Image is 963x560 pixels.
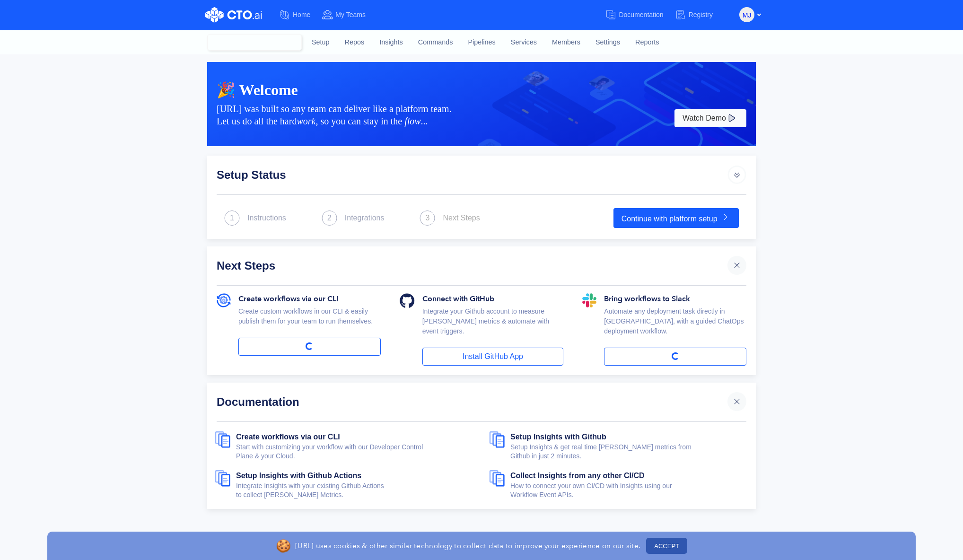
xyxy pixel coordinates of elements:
[238,293,339,305] span: Create workflows via our CLI
[279,6,322,24] a: Home
[322,6,377,24] a: My Teams
[604,293,746,306] div: Bring workflows to Slack
[422,293,564,306] div: Connect with GitHub
[619,11,663,18] span: Documentation
[422,306,564,348] div: Integrate your Github account to measure [PERSON_NAME] metrics & automate with event triggers.
[443,212,480,224] div: Next Steps
[236,433,340,445] a: Create workflows via our CLI
[411,30,461,55] a: Commands
[489,431,510,448] img: documents.svg
[335,11,366,18] span: My Teams
[646,538,687,554] button: ACCEPT
[510,481,748,499] div: How to connect your own CI/CD with Insights using our Workflow Event APIs.
[743,8,752,23] span: MJ
[503,30,544,55] a: Services
[238,306,381,338] div: Create custom workflows in our CLI & easily publish them for your team to run themselves.
[217,81,746,99] div: 🎉 Welcome
[297,116,315,126] i: work
[372,30,411,55] a: Insights
[727,165,746,184] img: arrow_icon_default.svg
[293,11,310,18] span: Home
[460,30,503,55] a: Pipelines
[510,433,606,445] a: Setup Insights with Github
[304,30,337,55] a: Setup
[588,30,628,55] a: Settings
[295,541,640,551] p: [URL] uses cookies & other similar technology to collect data to improve your experience on our s...
[205,7,262,23] img: CTO.ai Logo
[422,348,564,366] a: Install GitHub App
[337,30,372,55] a: Repos
[628,30,666,55] a: Reports
[322,210,337,226] img: next_step.svg
[510,472,645,483] a: Collect Insights from any other CI/CD
[510,443,748,461] div: Setup Insights & get real time [PERSON_NAME] metrics from Github in just 2 minutes.
[739,7,754,22] button: MJ
[732,261,742,270] img: cross.svg
[489,470,510,487] img: documents.svg
[544,30,588,55] a: Members
[217,103,673,127] div: [URL] was built so any team can deliver like a platform team. Let us do all the hard , so you can...
[345,212,385,224] div: Integrations
[236,481,474,499] div: Integrate Insights with your existing Github Actions to collect [PERSON_NAME] Metrics.
[236,443,474,461] div: Start with customizing your workflow with our Developer Control Plane & your Cloud.
[675,6,724,24] a: Registry
[732,397,742,406] img: cross.svg
[247,212,286,224] div: Instructions
[404,116,420,126] i: flow
[215,470,236,487] img: documents.svg
[217,165,727,184] div: Setup Status
[605,6,674,24] a: Documentation
[613,208,739,228] a: Continue with platform setup
[215,431,236,448] img: documents.svg
[224,210,240,226] img: next_step.svg
[604,306,746,348] div: Automate any deployment task directly in [GEOGRAPHIC_DATA], with a guided ChatOps deployment work...
[689,11,713,18] span: Registry
[420,210,435,226] img: next_step.svg
[236,472,361,483] a: Setup Insights with Github Actions
[217,256,727,275] div: Next Steps
[276,537,291,555] span: 🍪
[674,109,746,127] button: Watch Demo
[726,113,737,124] img: play-white.svg
[217,392,727,411] div: Documentation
